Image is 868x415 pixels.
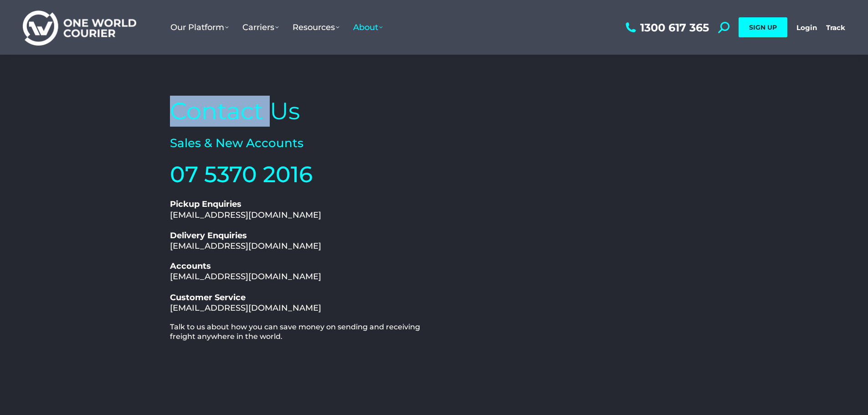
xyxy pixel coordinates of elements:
a: About [346,13,390,41]
a: 1300 617 365 [623,22,709,33]
b: Customer Service [170,292,246,302]
a: Our Platform [164,13,236,41]
a: 07 5370 2016 [170,161,313,188]
h2: Talk to us about how you can save money on sending and receiving freight anywhere in the world. [170,323,430,342]
span: About [353,22,383,32]
span: Carriers [242,22,279,32]
h2: Contact Us [170,96,430,127]
b: Accounts [170,261,211,271]
a: SIGN UP [739,17,787,37]
a: Login [796,23,817,32]
a: Pickup Enquiries[EMAIL_ADDRESS][DOMAIN_NAME] [170,199,321,220]
span: Resources [293,22,339,32]
h2: Sales & New Accounts [170,136,430,151]
a: Track [826,23,845,32]
a: Customer Service[EMAIL_ADDRESS][DOMAIN_NAME] [170,292,321,313]
b: Pickup Enquiries [170,199,241,209]
img: One World Courier [23,9,136,46]
a: Accounts[EMAIL_ADDRESS][DOMAIN_NAME] [170,261,321,282]
a: Resources [286,13,346,41]
b: Delivery Enquiries [170,231,247,241]
span: SIGN UP [749,23,777,31]
span: Our Platform [170,22,229,32]
a: Carriers [236,13,286,41]
a: Delivery Enquiries[EMAIL_ADDRESS][DOMAIN_NAME] [170,231,321,251]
